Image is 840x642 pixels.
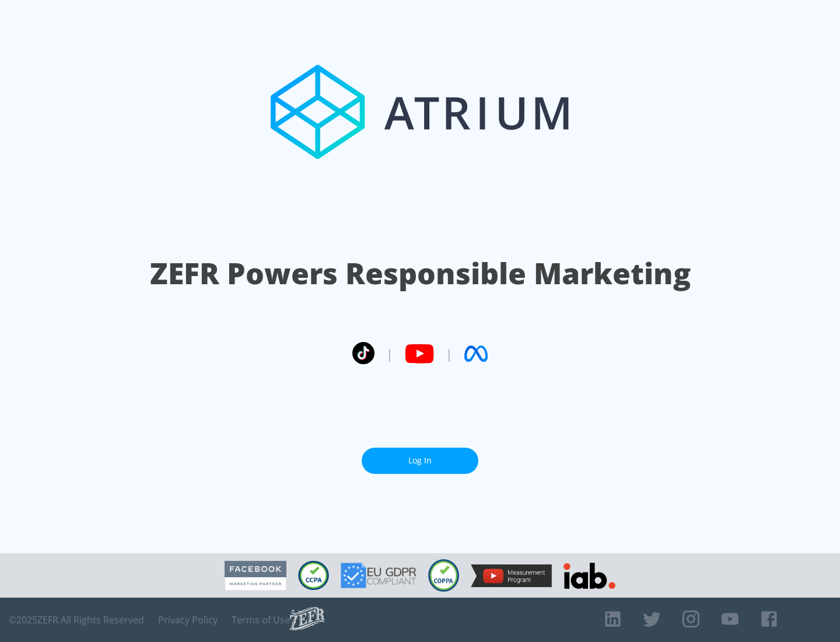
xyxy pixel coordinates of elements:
span: | [446,345,453,362]
img: COPPA Compliant [428,559,459,592]
a: Privacy Policy [158,614,218,626]
a: Terms of Use [232,614,290,626]
span: © 2025 ZEFR All Rights Reserved [9,614,144,626]
h1: ZEFR Powers Responsible Marketing [150,253,691,294]
span: | [386,345,393,362]
img: YouTube Measurement Program [471,564,552,587]
img: CCPA Compliant [298,561,329,590]
img: Facebook Marketing Partner [225,561,286,591]
img: GDPR Compliant [341,563,416,588]
a: Log In [362,448,478,474]
img: IAB [563,563,615,589]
